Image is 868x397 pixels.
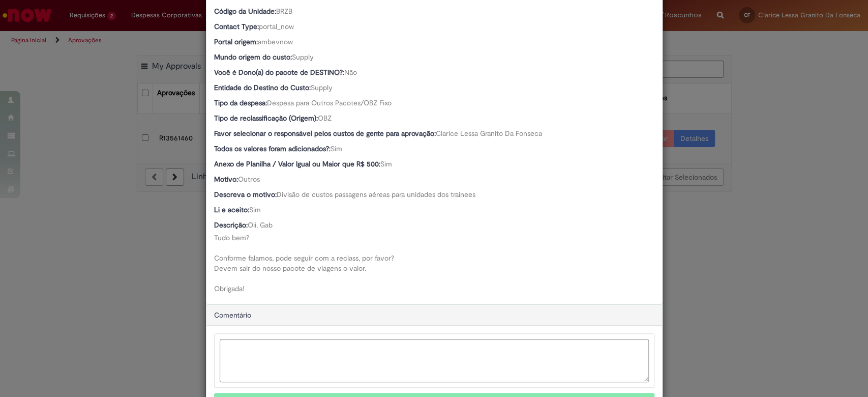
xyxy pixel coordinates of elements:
b: Entidade do Destino do Custo: [214,83,311,92]
b: Tipo da despesa: [214,98,267,107]
b: Você é Dono(a) do pacote de DESTINO?: [214,68,344,77]
span: ambevnow [258,37,293,46]
b: Anexo de Planilha / Valor Igual ou Maior que R$ 500: [214,159,380,168]
b: Descrição: [214,220,248,230]
b: Todos os valores foram adicionados?: [214,144,331,153]
b: Motivo: [214,175,238,184]
b: Contact Type: [214,22,259,31]
span: portal_now [259,22,294,31]
span: Divisão de custos passagens aéreas para unidades dos trainees [277,190,475,199]
b: Mundo origem do custo: [214,52,292,62]
span: Supply [311,83,333,92]
span: Não [344,68,357,77]
b: Código da Unidade: [214,7,276,16]
b: Descreva o motivo: [214,190,277,199]
span: Despesa para Outros Pacotes/OBZ Fixo [267,98,392,107]
span: Sim [249,205,261,214]
span: Comentário [214,310,251,320]
span: Supply [292,52,314,62]
span: Sim [331,144,342,153]
span: OBZ [318,114,332,123]
span: Clarice Lessa Granito Da Fonseca [436,129,542,138]
span: Oii, Gab Tudo bem? Conforme falamos, pode seguir com a reclass, por favor? Devem sair do nosso pa... [214,220,394,293]
span: Outros [238,175,260,184]
b: Portal origem: [214,37,258,46]
span: Sim [380,159,392,168]
b: Favor selecionar o responsável pelos custos de gente para aprovação: [214,129,436,138]
b: Li e aceito: [214,205,249,214]
b: Tipo de reclassificação (Origem): [214,114,318,123]
span: BRZB [276,7,292,16]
